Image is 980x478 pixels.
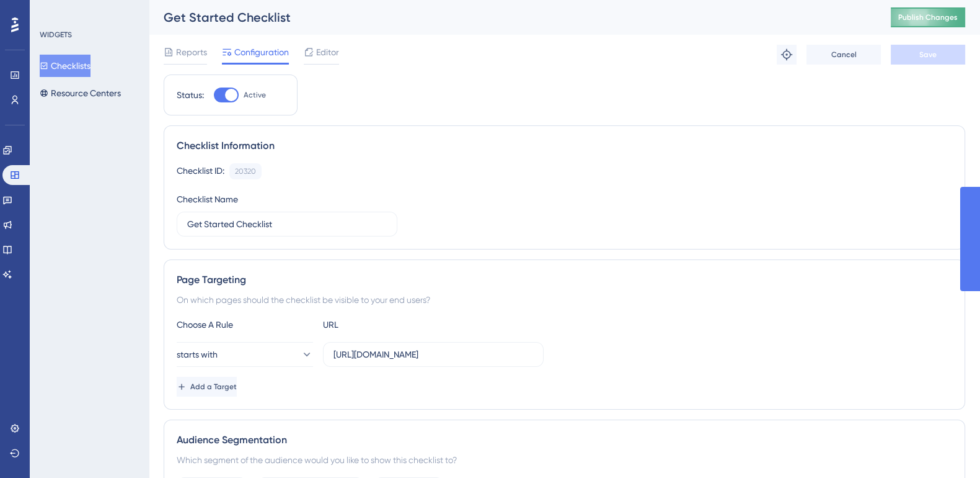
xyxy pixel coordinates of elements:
[177,163,224,179] div: Checklist ID:
[919,50,937,60] span: Save
[891,7,965,27] button: Publish Changes
[177,138,952,153] div: Checklist Information
[316,45,339,60] span: Editor
[190,382,237,392] span: Add a Target
[177,88,204,102] div: Status:
[40,82,121,104] button: Resource Centers
[177,433,952,448] div: Audience Segmentation
[235,166,256,176] div: 20320
[244,90,266,100] span: Active
[177,317,313,332] div: Choose A Rule
[40,55,90,77] button: Checklists
[177,292,952,307] div: On which pages should the checklist be visible to your end users?
[177,377,237,397] button: Add a Target
[176,45,207,60] span: Reports
[187,217,387,231] input: Type your Checklist name
[323,317,459,332] div: URL
[234,45,289,60] span: Configuration
[806,45,881,65] button: Cancel
[928,429,965,466] iframe: UserGuiding AI Assistant Launcher
[164,9,860,26] div: Get Started Checklist
[891,45,965,65] button: Save
[177,347,218,362] span: starts with
[177,192,238,207] div: Checklist Name
[177,273,952,287] div: Page Targeting
[898,12,958,22] span: Publish Changes
[177,453,952,467] div: Which segment of the audience would you like to show this checklist to?
[40,30,72,40] div: WIDGETS
[333,348,533,361] input: yourwebsite.com/path
[831,50,857,60] span: Cancel
[177,342,313,367] button: starts with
